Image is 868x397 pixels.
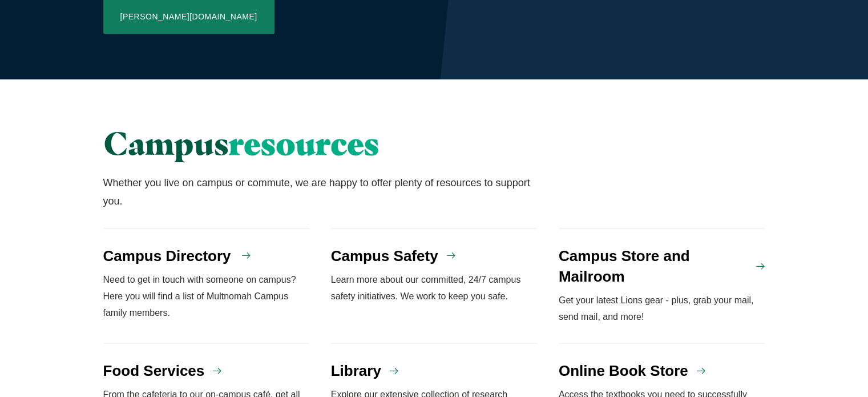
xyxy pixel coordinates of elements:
[103,177,530,207] span: Whether you live on campus or commute, we are happy to offer plenty of resources to support you.
[331,272,538,305] p: Learn more about our committed, 24/7 campus safety initiatives. We work to keep you safe.
[331,360,381,381] h4: Library
[103,125,538,162] h2: Campus
[103,272,310,321] p: Need to get in touch with someone on campus? Here you will find a list of Multnomah Campus family...
[103,246,231,266] h4: Campus Directory
[559,292,765,326] p: Get your latest Lions gear - plus, grab your mail, send mail, and more!
[103,360,205,381] h4: Food Services
[229,123,379,163] span: resources
[559,228,765,343] a: Campus Store and Mailroom Get your latest Lions gear - plus, grab your mail, send mail, and more!
[559,246,748,287] h4: Campus Store and Mailroom
[559,360,688,381] h4: Online Book Store
[331,246,438,266] h4: Campus Safety
[331,228,538,343] a: Campus Safety Learn more about our committed, 24/7 campus safety initiatives. We work to keep you...
[103,228,310,343] a: Campus Directory Need to get in touch with someone on campus? Here you will find a list of Multno...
